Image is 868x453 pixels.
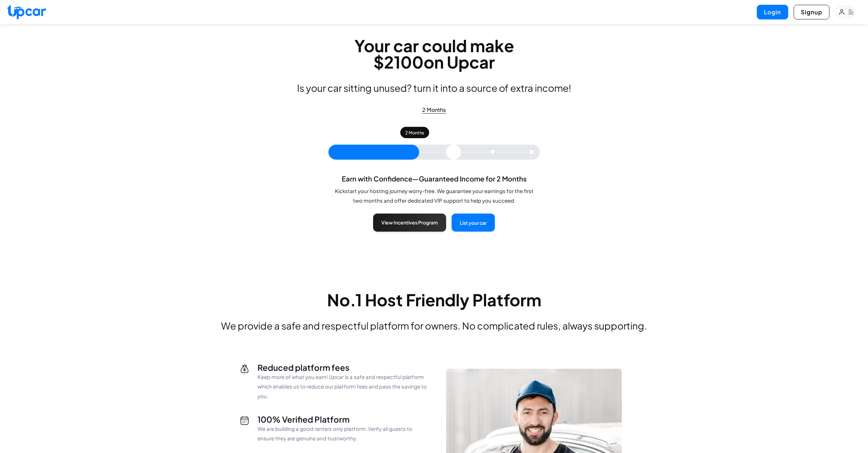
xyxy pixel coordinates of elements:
button: Login [757,5,788,19]
img: MoneyBag.png [240,364,249,374]
p: We provide a safe and respectful platform for owners. No complicated rules, always supporting. [195,320,673,331]
button: View Incentives Program [373,214,446,232]
p: We are building a good renters only platform. Verify all guests to ensure they are genuine and tr... [258,424,429,443]
h3: 100% Verified Platform [258,414,429,424]
h3: Reduced platform fees [258,363,429,372]
button: Signup [794,5,829,19]
h2: Your car could make $ 2100 on Upcar [354,38,514,70]
img: Calender.png [240,416,249,425]
p: Is your car sitting unused? turn it into a source of extra income! [297,83,571,93]
p: Keep more of what you earn! Upcar is a safe and respectful platform which enables us to reduce ou... [258,372,429,401]
img: Upcar Logo [7,4,46,19]
div: 2 Months [422,106,446,114]
div: 2 Months [400,127,429,138]
h2: No.1 Host Friendly Platform [195,292,673,308]
p: Kickstart your hosting journey worry-free. We guarantee your earnings for the first two months an... [332,186,536,205]
button: List your car [452,214,495,232]
h3: Earn with Confidence—Guaranteed Income for 2 Months [332,174,536,184]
